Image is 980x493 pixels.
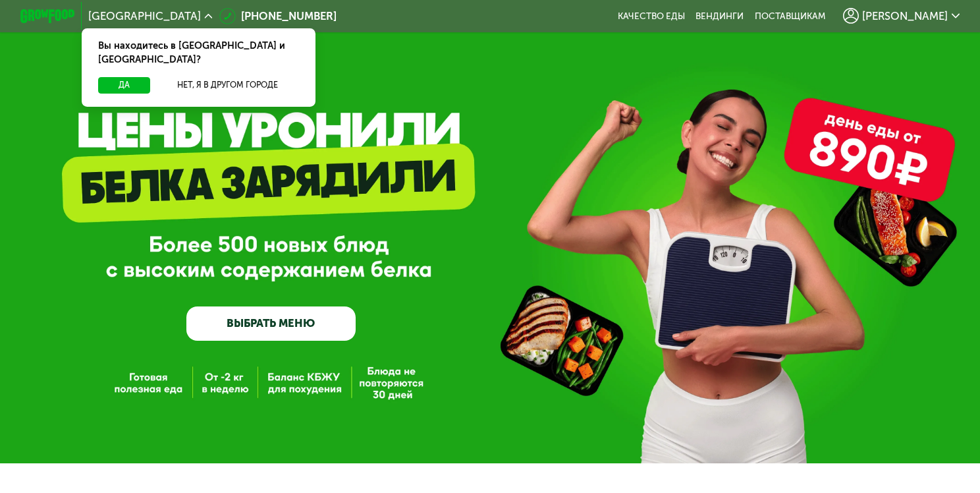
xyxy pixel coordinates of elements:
a: [PHONE_NUMBER] [219,8,337,24]
div: Вы находитесь в [GEOGRAPHIC_DATA] и [GEOGRAPHIC_DATA]? [82,28,315,77]
span: [GEOGRAPHIC_DATA] [88,11,201,22]
a: Качество еды [618,11,685,22]
a: Вендинги [695,11,744,22]
a: ВЫБРАТЬ МЕНЮ [186,306,356,341]
span: [PERSON_NAME] [862,11,948,22]
div: поставщикам [755,11,825,22]
button: Нет, я в другом городе [156,77,300,94]
button: Да [98,77,151,94]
